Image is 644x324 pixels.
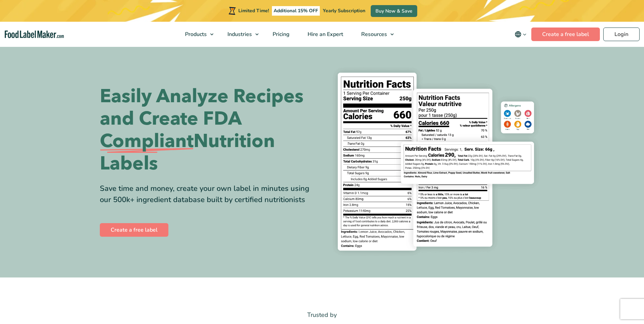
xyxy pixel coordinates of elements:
[264,22,297,47] a: Pricing
[271,31,290,38] span: Pricing
[531,28,600,41] a: Create a free label
[603,28,640,41] a: Login
[359,31,388,38] span: Resources
[371,5,417,17] a: Buy Now & Save
[219,22,262,47] a: Industries
[352,22,397,47] a: Resources
[225,31,253,38] span: Industries
[100,130,194,152] span: Compliant
[238,7,269,14] span: Limited Time!
[299,22,351,47] a: Hire an Expert
[323,7,365,14] span: Yearly Subscription
[100,85,317,175] h1: Easily Analyze Recipes and Create FDA Nutrition Labels
[306,31,344,38] span: Hire an Expert
[100,310,545,320] p: Trusted by
[100,183,317,205] div: Save time and money, create your own label in minutes using our 500k+ ingredient database built b...
[100,223,168,237] a: Create a free label
[272,6,320,16] span: Additional 15% OFF
[176,22,217,47] a: Products
[183,31,207,38] span: Products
